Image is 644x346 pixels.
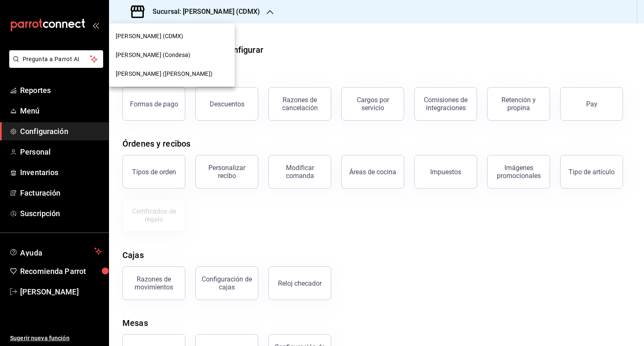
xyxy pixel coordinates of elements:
div: [PERSON_NAME] (CDMX) [109,27,235,46]
span: [PERSON_NAME] (Condesa) [116,51,190,59]
span: [PERSON_NAME] ([PERSON_NAME]) [116,70,213,78]
div: [PERSON_NAME] ([PERSON_NAME]) [109,65,235,83]
div: [PERSON_NAME] (Condesa) [109,46,235,65]
span: [PERSON_NAME] (CDMX) [116,32,184,41]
